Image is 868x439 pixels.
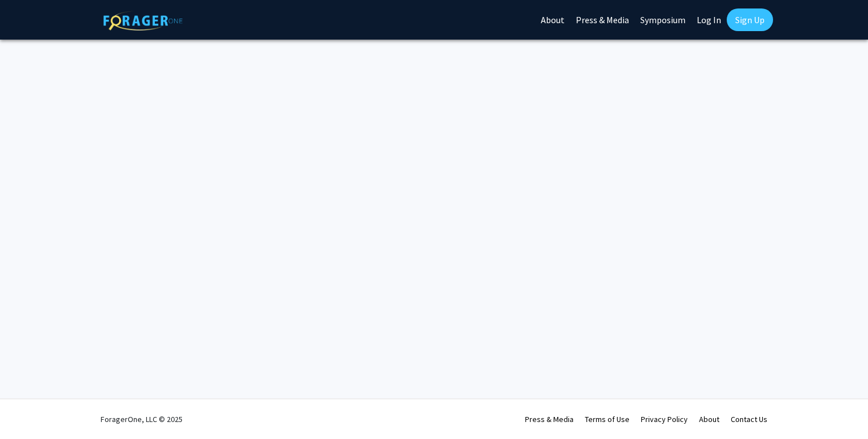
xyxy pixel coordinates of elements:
[727,8,773,31] a: Sign Up
[641,414,688,424] a: Privacy Policy
[103,11,183,31] img: ForagerOne Logo
[525,414,574,424] a: Press & Media
[585,414,630,424] a: Terms of Use
[699,414,719,424] a: About
[101,399,183,439] div: ForagerOne, LLC © 2025
[731,414,767,424] a: Contact Us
